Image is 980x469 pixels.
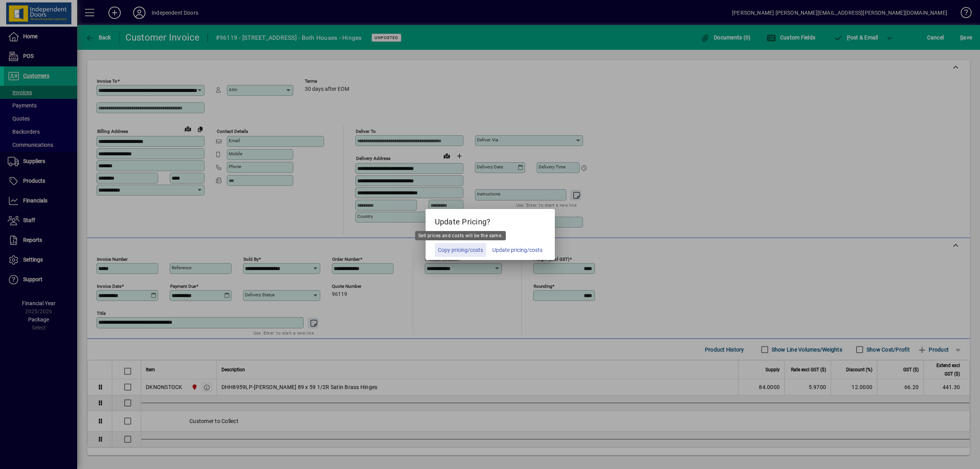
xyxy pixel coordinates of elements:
[415,231,506,240] div: Sell prices and costs will be the same.
[489,243,546,257] button: Update pricing/costs
[492,246,542,254] span: Update pricing/costs
[426,209,555,231] h5: Update Pricing?
[435,243,486,257] button: Copy pricing/costs
[438,246,483,254] span: Copy pricing/costs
